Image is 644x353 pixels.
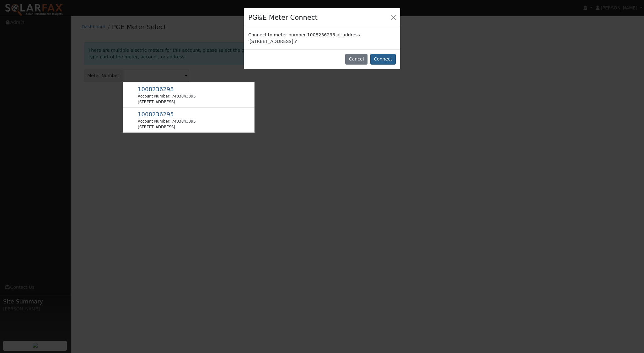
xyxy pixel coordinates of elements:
[370,54,396,65] button: Connect
[345,54,368,65] button: Cancel
[248,13,318,23] h4: PG&E Meter Connect
[138,93,196,99] div: Account Number: 7433843395
[138,124,196,130] div: [STREET_ADDRESS]
[138,119,196,124] div: Account Number: 7433843395
[138,87,174,92] span: Usage Point: 5085978449
[244,27,400,49] div: Connect to meter number 1008236295 at address '[STREET_ADDRESS]'?
[138,112,174,117] span: Usage Point: 5583378643
[138,86,174,92] span: 1008236298
[138,99,196,105] div: [STREET_ADDRESS]
[138,111,174,118] span: 1008236295
[389,13,398,22] button: Close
